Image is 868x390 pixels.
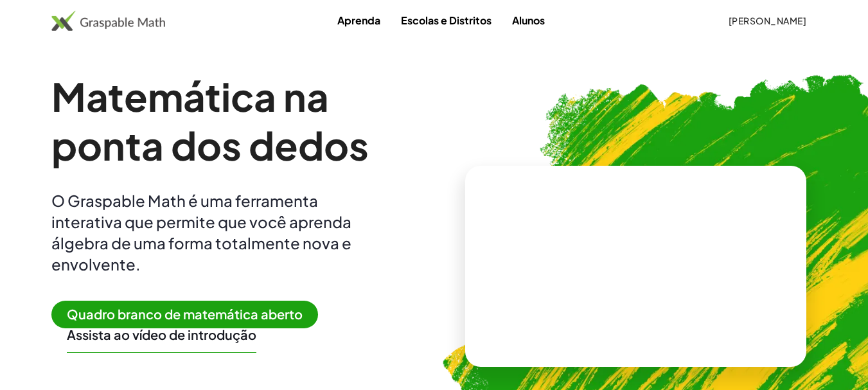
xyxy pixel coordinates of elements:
font: O Graspable Math é uma ferramenta interativa que permite que você aprenda álgebra de uma forma to... [51,191,351,274]
font: Quadro branco de matemática aberto [67,306,303,322]
font: Assista ao vídeo de introdução [67,326,256,342]
a: Escolas e Distritos [391,8,502,32]
video: O que é isso? Isto é notação matemática dinâmica. A notação matemática dinâmica desempenha um pap... [539,218,732,314]
font: Matemática na ponta dos dedos [51,72,369,169]
font: Alunos [512,13,545,27]
a: Alunos [502,8,555,32]
font: [PERSON_NAME] [729,15,806,26]
font: Escolas e Distritos [401,13,492,27]
a: Aprenda [327,8,391,32]
button: [PERSON_NAME] [718,9,817,32]
button: Assista ao vídeo de introdução [67,326,256,343]
font: Aprenda [337,13,380,27]
a: Quadro branco de matemática aberto [51,308,328,322]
